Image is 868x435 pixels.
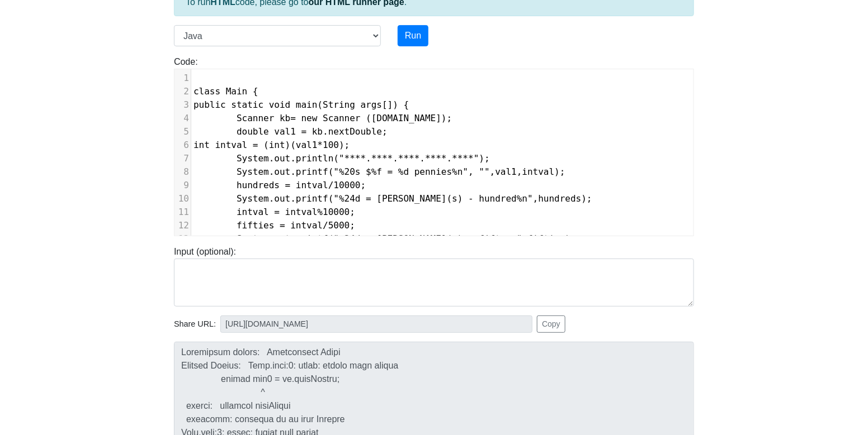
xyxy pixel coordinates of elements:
[174,71,191,85] div: 1
[194,193,592,204] span: System.out.printf("%24d = [PERSON_NAME](s) - hundred%n",hundreds);
[174,112,191,125] div: 4
[174,85,191,98] div: 2
[174,219,191,232] div: 12
[194,207,388,217] span: intval = intval%10000;
[174,125,191,138] div: 5
[166,245,702,307] div: Input (optional):
[194,220,355,231] span: fifties = intval/5000;
[174,205,191,219] div: 11
[194,166,565,177] span: System.out.printf("%20s $%f = %d pennies%n", "",val1,intval);
[174,318,216,331] span: Share URL:
[194,126,388,137] span: double val1 = kb.nextDouble;
[174,138,191,152] div: 6
[194,113,452,123] span: Scanner kb= new Scanner ([DOMAIN_NAME]);
[174,179,191,192] div: 9
[174,98,191,112] div: 3
[174,192,191,205] div: 10
[174,165,191,179] div: 8
[194,86,258,97] span: class Main {
[194,99,409,110] span: public static void main(String args[]) {
[174,232,191,246] div: 13
[166,55,702,236] div: Code:
[220,316,532,333] input: No share available yet
[174,152,191,165] div: 7
[194,140,350,150] span: int intval = (int)(val1*100);
[194,233,576,244] span: System.out.printf("%24d = [PERSON_NAME](s) - fifty%n",fifties);
[194,180,366,190] span: hundreds = intval/10000;
[398,25,428,46] button: Run
[537,316,565,333] button: Copy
